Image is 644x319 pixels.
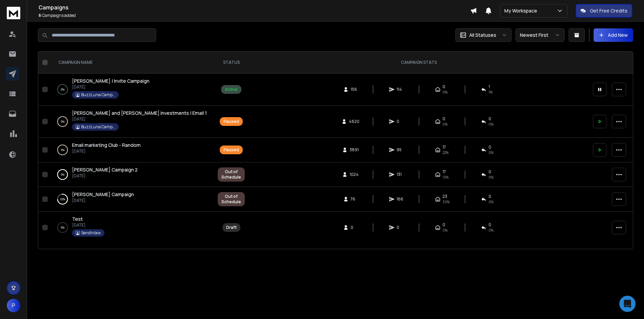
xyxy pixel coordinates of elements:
[72,110,207,116] a: [PERSON_NAME] and [PERSON_NAME] Investments | Email 1
[72,198,134,203] p: [DATE]
[516,28,565,42] button: Newest First
[72,78,149,84] a: [PERSON_NAME] | Invite Campaign
[72,149,141,154] p: [DATE]
[397,225,403,230] span: 0
[488,150,494,155] span: 0 %
[61,147,65,153] p: 0 %
[443,84,445,89] span: 0
[350,172,359,177] span: 1024
[350,147,359,153] span: 3891
[72,78,149,84] span: [PERSON_NAME] | Invite Campaign
[443,150,449,155] span: 22 %
[594,28,633,42] button: Add New
[223,119,239,124] div: Paused
[72,216,83,222] span: Test
[50,162,214,187] td: 0%[PERSON_NAME] Campaign 2[DATE]
[397,119,403,124] span: 0
[72,191,134,198] a: [PERSON_NAME] Campaign
[488,228,494,233] span: 0%
[351,196,357,202] span: 76
[214,52,249,74] th: STATUS
[576,4,632,18] button: Get Free Credits
[50,74,214,106] td: 0%[PERSON_NAME] | Invite Campaign[DATE]BuzzLuna Campaigns
[488,89,493,95] span: 1 %
[50,212,214,244] td: 0%Test[DATE]SendInbox
[397,87,403,92] span: 114
[488,122,494,127] span: 0%
[443,116,445,122] span: 0
[223,147,239,153] div: Paused
[351,225,357,230] span: 0
[61,171,65,178] p: 0 %
[504,7,540,14] p: My Workspace
[488,194,491,199] span: 0
[72,166,138,173] span: [PERSON_NAME] Campaign 2
[39,12,41,18] span: 6
[488,175,494,180] span: 0 %
[39,3,470,11] h1: Campaigns
[61,118,65,125] p: 0 %
[81,92,115,98] p: BuzzLuna Campaigns
[50,138,214,162] td: 0%Email marketing Club - Random[DATE]
[619,296,636,312] div: Open Intercom Messenger
[469,32,496,38] p: All Statuses
[39,13,470,18] p: Campaigns added
[590,7,627,14] p: Get Free Credits
[488,199,494,205] span: 0 %
[351,87,357,92] span: 156
[72,116,207,122] p: [DATE]
[443,199,450,205] span: 30 %
[81,230,101,236] p: SendInbox
[443,144,446,150] span: 17
[72,216,83,222] a: Test
[488,84,490,89] span: 1
[221,169,241,180] div: Out of Schedule
[72,173,138,179] p: [DATE]
[443,222,445,228] span: 0
[397,147,403,153] span: 95
[249,52,589,74] th: CAMPAIGN STATS
[443,169,446,175] span: 17
[72,191,134,197] span: [PERSON_NAME] Campaign
[72,142,141,149] a: Email marketing Club - Random
[443,194,447,199] span: 23
[50,106,214,138] td: 0%[PERSON_NAME] and [PERSON_NAME] Investments | Email 1[DATE]BuzzLuna Campaigns
[60,196,65,203] p: 22 %
[50,187,214,212] td: 22%[PERSON_NAME] Campaign[DATE]
[488,116,491,122] span: 0
[488,144,491,150] span: 0
[225,87,238,92] div: Active
[443,175,449,180] span: 13 %
[7,299,20,312] button: P
[72,166,138,173] a: [PERSON_NAME] Campaign 2
[397,172,403,177] span: 131
[488,169,491,175] span: 0
[50,52,214,74] th: CAMPAIGN NAME
[443,89,448,95] span: 0%
[488,222,491,228] span: 0
[61,224,65,231] p: 0 %
[61,86,65,93] p: 0 %
[81,124,115,130] p: BuzzLuna Campaigns
[7,7,20,19] img: logo
[72,222,104,228] p: [DATE]
[397,196,403,202] span: 166
[443,228,448,233] span: 0%
[72,84,149,90] p: [DATE]
[349,119,359,124] span: 4620
[221,194,241,205] div: Out of Schedule
[443,122,448,127] span: 0%
[226,225,237,230] div: Draft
